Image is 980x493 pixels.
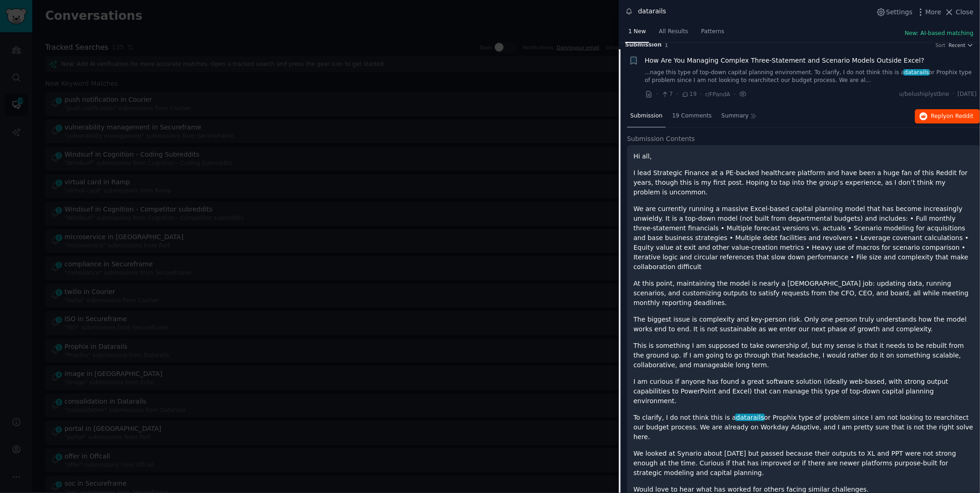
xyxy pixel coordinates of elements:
[705,91,730,98] span: r/FPandA
[634,168,974,197] p: I lead Strategic Finance at a PE-backed healthcare platform and have been a huge fan of this Redd...
[953,90,955,99] span: ·
[945,7,974,17] button: Close
[931,112,974,121] span: Reply
[634,315,974,334] p: The biggest issue is complexity and key-person risk. Only one person truly understands how the mo...
[645,69,977,85] a: ...nage this type of top-down capital planning environment. To clarify, I do not think this is ad...
[936,42,946,48] div: Sort
[916,7,942,17] button: More
[926,7,942,17] span: More
[949,42,965,48] span: Recent
[634,449,974,478] p: We looked at Synario about [DATE] but passed because their outputs to XL and PPT were not strong ...
[634,377,974,406] p: I am curious if anyone has found a great software solution (ideally web-based, with strong output...
[628,28,646,36] span: 1 New
[625,41,662,49] span: Submission
[659,28,688,36] span: All Results
[681,90,697,99] span: 19
[634,413,974,442] p: To clarify, I do not think this is a or Prophix type of problem since I am not looking to rearchi...
[700,89,702,99] span: ·
[735,414,765,421] span: datarails
[656,89,658,99] span: ·
[672,112,712,120] span: 19 Comments
[634,341,974,370] p: This is something I am supposed to take ownership of, but my sense is that it needs to be rebuilt...
[905,29,974,38] button: New: AI-based matching
[665,42,668,48] span: 1
[958,90,977,99] span: [DATE]
[956,7,974,17] span: Close
[915,109,980,124] button: Replyon Reddit
[634,152,974,161] p: Hi all,
[630,112,663,120] span: Submission
[638,6,666,16] div: datarails
[676,89,678,99] span: ·
[949,42,974,48] button: Recent
[904,69,930,76] span: datarails
[722,112,749,120] span: Summary
[634,204,974,272] p: We are currently running a massive Excel-based capital planning model that has become increasingl...
[698,24,728,43] a: Patterns
[876,7,912,17] button: Settings
[627,134,695,144] span: Submission Contents
[625,24,649,43] a: 1 New
[661,90,673,99] span: 7
[886,7,912,17] span: Settings
[701,28,724,36] span: Patterns
[899,90,950,99] span: u/belushiplystbne
[734,89,735,99] span: ·
[645,56,925,65] a: How Are You Managing Complex Three-Statement and Scenario Models Outside Excel?
[656,24,691,43] a: All Results
[947,113,974,119] span: on Reddit
[634,279,974,308] p: At this point, maintaining the model is nearly a [DEMOGRAPHIC_DATA] job: updating data, running s...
